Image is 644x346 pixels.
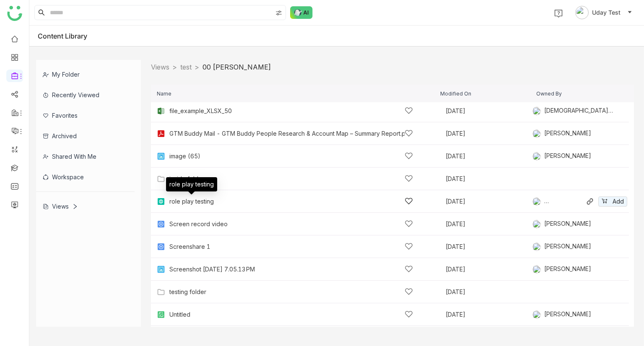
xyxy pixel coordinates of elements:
a: Screen record video [169,221,228,227]
a: image (65) [169,153,200,160]
a: Untitled [169,311,190,318]
button: Add [598,196,627,207]
img: 684a9aedde261c4b36a3ced9 [532,220,541,228]
div: Workspace [36,167,135,187]
div: [PERSON_NAME] [532,265,591,274]
nz-breadcrumb-separator: > [195,63,199,71]
img: 684a9aedde261c4b36a3ced9 [532,152,541,160]
div: [DATE] [446,244,532,250]
span: Add [613,197,624,206]
img: avatar [575,6,589,19]
img: search-type.svg [275,10,282,16]
img: 684a9742de261c4b36a3ada0 [532,197,541,206]
div: [PERSON_NAME] [532,129,591,138]
div: Favorites [36,105,135,126]
div: [PERSON_NAME] [532,243,591,251]
a: inside folder [169,176,204,182]
div: [PERSON_NAME] [532,152,591,160]
img: 6860d480bc89cb0674c8c7e9 [532,129,541,138]
a: 00 [PERSON_NAME] [203,63,271,71]
div: Archived [36,126,135,146]
a: Screenshare 1 [169,243,210,250]
img: 6860d480bc89cb0674c8c7e9 [532,310,541,319]
a: Screenshot [DATE] 7.05.13 PM [169,266,255,273]
img: mp4.svg [157,220,165,228]
img: png.svg [157,265,165,274]
nz-breadcrumb-separator: > [173,63,177,71]
div: [DATE] [446,312,532,318]
div: [DATE] [446,131,532,137]
img: Folder [157,288,165,296]
img: 684a9aedde261c4b36a3ced9 [532,243,541,251]
img: pdf.svg [157,129,165,138]
div: Views [43,203,78,210]
a: role play testing [169,198,214,205]
div: [PERSON_NAME] [532,310,591,319]
img: 684a95ac82a3912df7c0cd3b [532,265,541,274]
div: [DEMOGRAPHIC_DATA][PERSON_NAME] [532,107,627,115]
div: [DATE] [446,153,532,159]
img: paper.svg [157,310,165,319]
span: Owned By [536,91,562,96]
span: Modified On [440,91,471,96]
button: Uday Test [574,6,634,19]
div: [DATE] [446,108,532,114]
span: Uday Test [592,8,621,17]
img: xlsx.svg [157,107,165,115]
div: Shared with me [36,146,135,167]
div: [DATE] [446,289,532,295]
img: article.svg [157,197,165,206]
span: Name [153,91,171,96]
a: test [180,63,192,71]
a: GTM Buddy Mail - GTM Buddy People Research & Account Map – Summary Report.pdf [169,130,405,137]
div: [DATE] [446,176,532,182]
a: testing folder [169,289,206,295]
a: file_example_XLSX_50 [169,108,232,114]
div: [DATE] [446,266,532,272]
img: mp4.svg [157,243,165,251]
img: Folder [157,175,165,183]
div: My Folder [36,64,135,85]
img: logo [7,6,22,21]
div: Recently Viewed [36,85,135,105]
div: Content Library [38,32,100,40]
img: ask-buddy-normal.svg [290,6,313,19]
img: png.svg [157,152,165,160]
div: [PERSON_NAME] [532,197,585,206]
img: 684a9b06de261c4b36a3cf65 [532,107,541,115]
div: [DATE] [446,199,532,204]
img: help.svg [554,9,563,18]
div: role play testing [166,177,217,191]
div: [DATE] [446,221,532,227]
a: Views [151,63,169,71]
div: [PERSON_NAME] [532,220,591,228]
